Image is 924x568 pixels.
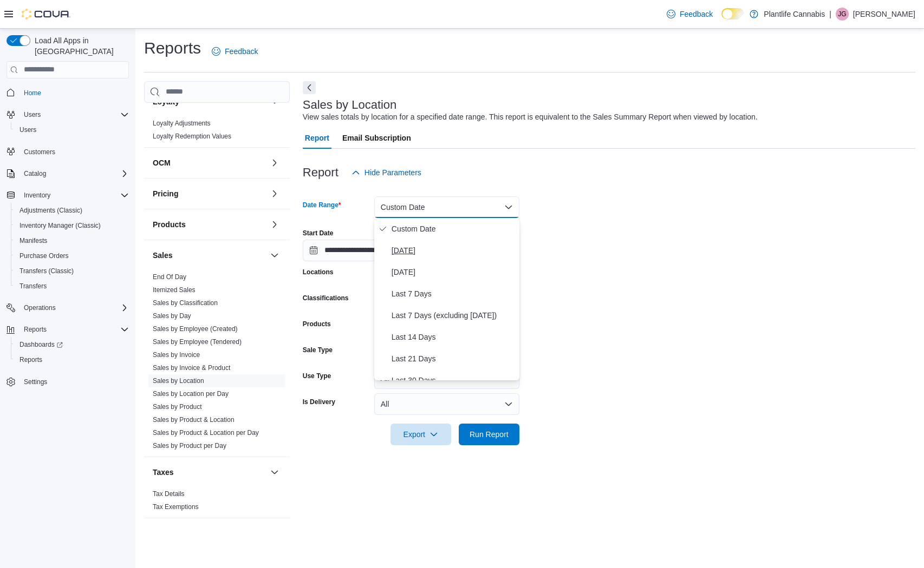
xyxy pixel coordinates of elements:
[153,325,238,333] span: Sales by Employee (Created)
[19,323,51,336] button: Reports
[374,218,519,380] div: Select listbox
[153,442,226,450] a: Sales by Product per Day
[11,352,133,367] button: Reports
[153,377,204,385] a: Sales by Location
[721,19,722,20] span: Dark Mode
[153,338,242,346] a: Sales by Employee (Tendered)
[15,249,129,262] span: Purchase Orders
[24,169,46,178] span: Catalog
[153,133,231,140] a: Loyalty Redemption Values
[11,263,133,279] button: Transfers (Classic)
[853,8,915,21] p: [PERSON_NAME]
[303,98,397,111] h3: Sales by Location
[153,157,171,168] h3: OCM
[24,303,56,312] span: Operations
[15,219,129,232] span: Inventory Manager (Classic)
[303,166,339,179] h3: Report
[15,353,47,366] a: Reports
[15,204,87,217] a: Adjustments (Classic)
[392,352,515,365] span: Last 21 Days
[153,312,191,320] span: Sales by Day
[15,234,51,247] a: Manifests
[153,119,211,128] span: Loyalty Adjustments
[153,364,230,372] a: Sales by Invoice & Product
[153,390,229,398] a: Sales by Location per Day
[15,123,41,136] a: Users
[303,201,341,209] label: Date Range
[11,122,133,137] button: Users
[22,9,70,19] img: Cova
[19,108,129,121] span: Users
[721,8,744,19] input: Dark Mode
[11,218,133,233] button: Inventory Manager (Classic)
[153,132,231,141] span: Loyalty Redemption Values
[19,340,63,349] span: Dashboards
[2,166,133,181] button: Catalog
[19,87,45,100] a: Home
[153,299,218,307] a: Sales by Classification
[365,167,421,178] span: Hide Parameters
[11,203,133,218] button: Adjustments (Classic)
[19,206,82,215] span: Adjustments (Classic)
[153,503,199,511] span: Tax Exemptions
[2,144,133,160] button: Customers
[153,503,199,511] a: Tax Exemptions
[153,490,185,498] a: Tax Details
[153,325,238,333] a: Sales by Employee (Created)
[153,219,186,230] h3: Products
[153,250,266,261] button: Sales
[392,266,515,279] span: [DATE]
[19,267,74,275] span: Transfers (Classic)
[392,244,515,257] span: [DATE]
[11,337,133,352] a: Dashboards
[15,265,129,278] span: Transfers (Classic)
[2,188,133,203] button: Inventory
[153,120,211,127] a: Loyalty Adjustments
[15,280,51,293] a: Transfers
[392,222,515,235] span: Custom Date
[19,189,55,202] button: Inventory
[15,338,67,351] a: Dashboards
[268,466,281,479] button: Taxes
[153,428,259,437] span: Sales by Product & Location per Day
[24,148,55,156] span: Customers
[303,229,334,237] label: Start Date
[19,323,129,336] span: Reports
[30,35,129,57] span: Load All Apps in [GEOGRAPHIC_DATA]
[19,126,36,134] span: Users
[15,204,129,217] span: Adjustments (Classic)
[303,240,407,261] input: Press the down key to open a popover containing a calendar.
[19,145,129,158] span: Customers
[303,111,758,123] div: View sales totals by location for a specified date range. This report is equivalent to the Sales ...
[153,273,186,281] a: End Of Day
[303,294,349,302] label: Classifications
[153,415,235,424] span: Sales by Product & Location
[153,188,266,199] button: Pricing
[19,146,60,158] a: Customers
[153,441,226,450] span: Sales by Product per Day
[153,286,196,294] a: Itemized Sales
[19,108,45,121] button: Users
[19,301,60,314] button: Operations
[19,167,50,180] button: Catalog
[19,355,42,364] span: Reports
[19,252,69,260] span: Purchase Orders
[19,236,47,245] span: Manifests
[15,265,78,278] a: Transfers (Classic)
[2,107,133,122] button: Users
[764,8,825,21] p: Plantlife Cannabis
[303,268,334,276] label: Locations
[2,85,133,101] button: Home
[153,403,202,411] a: Sales by Product
[305,127,329,149] span: Report
[15,123,129,136] span: Users
[268,249,281,262] button: Sales
[153,299,218,307] span: Sales by Classification
[144,487,290,518] div: Taxes
[11,248,133,263] button: Purchase Orders
[153,490,185,498] span: Tax Details
[153,377,204,385] span: Sales by Location
[397,424,445,445] span: Export
[153,273,186,281] span: End Of Day
[374,393,519,415] button: All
